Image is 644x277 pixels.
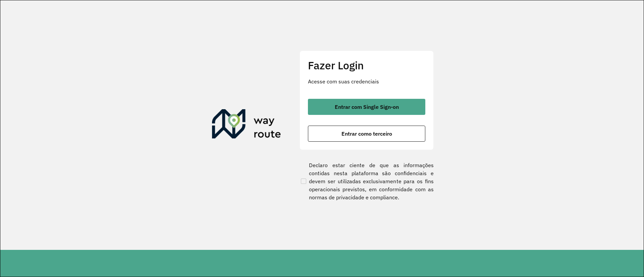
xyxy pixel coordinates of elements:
p: Acesse com suas credenciais [308,77,425,85]
h2: Fazer Login [308,59,425,72]
span: Entrar como terceiro [341,131,392,136]
label: Declaro estar ciente de que as informações contidas nesta plataforma são confidenciais e devem se... [300,161,434,201]
button: button [308,126,425,142]
img: Roteirizador AmbevTech [212,109,281,141]
span: Entrar com Single Sign-on [335,104,399,110]
button: button [308,99,425,115]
